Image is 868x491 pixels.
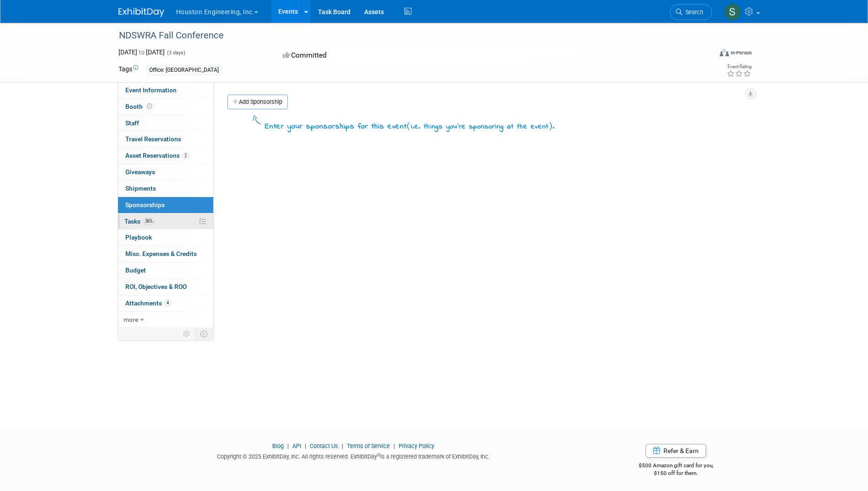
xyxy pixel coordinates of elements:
img: Format-Inperson.png [720,49,729,56]
span: Sponsorships [125,201,165,208]
span: 2 [182,152,189,159]
span: | [302,443,308,449]
span: Event Information [125,86,177,94]
a: Booth [118,99,213,115]
div: $150 off for them. [602,470,750,477]
a: Attachments4 [118,295,213,311]
span: ROI, Objectives & ROO [125,283,187,290]
div: Event Format [658,48,752,61]
a: Staff [118,115,213,131]
span: Tasks [124,218,155,225]
span: Attachments [125,299,171,307]
a: Asset Reservations2 [118,148,213,164]
a: ROI, Objectives & ROO [118,279,213,295]
img: ExhibitDay [119,8,164,17]
span: Booth [125,103,154,110]
a: Misc. Expenses & Credits [118,246,213,262]
div: Enter your sponsorships for this event . [265,120,555,133]
a: Playbook [118,229,213,245]
a: Blog [272,443,284,449]
img: Shawn Mistelski [724,3,741,21]
a: Budget [118,262,213,278]
td: Toggle Event Tabs [194,328,213,340]
a: more [118,312,213,328]
div: Office: [GEOGRAPHIC_DATA] [146,65,221,75]
span: Search [682,9,703,16]
span: Shipments [125,185,156,192]
span: Budget [125,267,146,274]
td: Personalize Event Tab Strip [179,328,195,340]
span: ) [549,121,553,130]
a: Refer & Earn [646,444,706,458]
div: Copyright © 2025 ExhibitDay, Inc. All rights reserved. ExhibitDay is a registered trademark of Ex... [119,450,589,461]
div: Event Rating [727,64,751,69]
a: Tasks36% [118,213,213,229]
span: ( [407,121,411,130]
span: Giveaways [125,168,155,176]
a: Terms of Service [347,443,390,449]
span: Travel Reservations [125,135,181,143]
a: Privacy Policy [399,443,434,449]
sup: ® [377,453,380,458]
span: (3 days) [166,50,185,56]
span: Misc. Expenses & Credits [125,250,197,257]
a: Search [670,4,712,20]
span: Playbook [125,234,152,241]
span: i.e. things you're sponsoring at the event [411,122,549,132]
div: NDSWRA Fall Conference [116,27,698,44]
td: Tags [119,64,138,75]
span: [DATE] [DATE] [119,48,165,56]
a: Sponsorships [118,197,213,213]
a: Contact Us [310,443,338,449]
span: | [391,443,397,449]
span: to [137,48,146,56]
span: Asset Reservations [125,152,189,159]
span: 36% [143,218,155,224]
a: Shipments [118,181,213,197]
span: 4 [164,299,171,306]
span: more [124,316,138,323]
a: Travel Reservations [118,131,213,147]
a: Add Sponsorship [227,95,288,109]
div: $500 Amazon gift card for you, [602,456,750,477]
span: Booth not reserved yet [145,103,154,110]
a: API [292,443,301,449]
span: Staff [125,119,139,127]
span: | [285,443,291,449]
a: Event Information [118,82,213,98]
a: Giveaways [118,164,213,180]
div: In-Person [730,49,752,56]
div: Committed [280,48,482,64]
span: | [340,443,345,449]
